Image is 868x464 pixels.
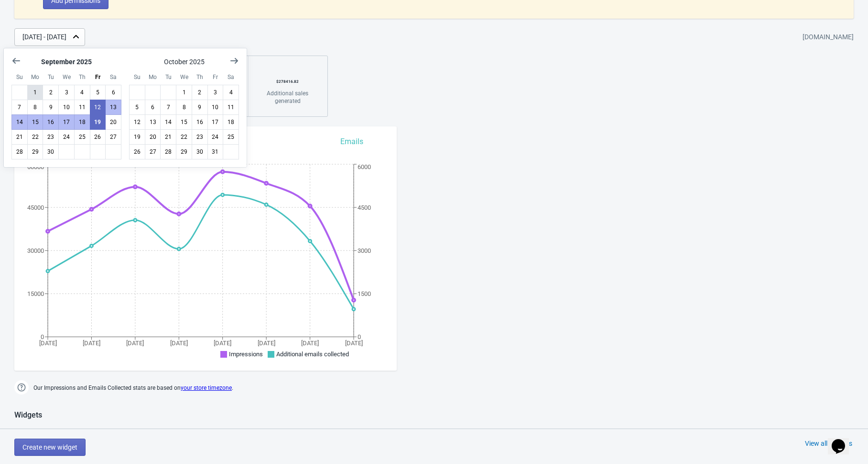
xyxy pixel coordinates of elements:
[105,129,121,145] button: September 27 2025
[27,144,43,159] button: September 29 2025
[145,69,161,85] div: Monday
[207,85,224,100] button: October 3 2025
[105,114,121,130] button: September 20 2025
[207,144,224,159] button: October 31 2025
[170,340,188,347] tspan: [DATE]
[223,85,239,100] button: October 4 2025
[207,114,224,130] button: October 17 2025
[41,333,44,340] tspan: 0
[207,100,224,115] button: October 10 2025
[11,114,28,130] button: September 14 2025
[258,74,317,90] div: $ 278416.82
[192,100,208,115] button: October 9 2025
[27,85,43,100] button: September 1 2025
[192,144,208,159] button: October 30 2025
[83,340,100,347] tspan: [DATE]
[181,385,232,391] a: your store timezone
[160,114,176,130] button: October 14 2025
[145,144,161,159] button: October 27 2025
[74,114,90,130] button: September 18 2025
[27,100,43,115] button: September 8 2025
[129,100,145,115] button: October 5 2025
[145,129,161,145] button: October 20 2025
[11,129,28,145] button: September 21 2025
[223,69,239,85] div: Saturday
[43,144,59,159] button: September 30 2025
[176,129,192,145] button: October 22 2025
[43,114,59,130] button: September 16 2025
[11,144,28,159] button: September 28 2025
[258,340,275,347] tspan: [DATE]
[358,163,371,170] tspan: 6000
[43,100,59,115] button: September 9 2025
[192,129,208,145] button: October 23 2025
[43,129,59,145] button: September 23 2025
[160,100,176,115] button: October 7 2025
[258,90,317,105] div: Additional sales generated
[105,100,121,115] button: September 13 2025
[11,69,28,85] div: Sunday
[176,85,192,100] button: October 1 2025
[27,204,44,211] tspan: 45000
[214,340,231,347] tspan: [DATE]
[90,114,106,130] button: Today September 19 2025
[33,380,233,396] span: Our Impressions and Emails Collected stats are based on .
[27,114,43,130] button: September 15 2025
[14,380,29,395] img: help.png
[129,144,145,159] button: October 26 2025
[74,85,90,100] button: September 4 2025
[301,340,319,347] tspan: [DATE]
[43,69,59,85] div: Tuesday
[74,129,90,145] button: September 25 2025
[126,340,144,347] tspan: [DATE]
[160,129,176,145] button: October 21 2025
[192,69,208,85] div: Thursday
[14,439,86,456] button: Create new widget
[58,114,75,130] button: September 17 2025
[192,114,208,130] button: October 16 2025
[145,100,161,115] button: October 6 2025
[22,443,77,451] span: Create new widget
[223,100,239,115] button: October 11 2025
[803,29,854,46] div: [DOMAIN_NAME]
[176,114,192,130] button: October 15 2025
[11,100,28,115] button: September 7 2025
[192,85,208,100] button: October 2 2025
[105,85,121,100] button: September 6 2025
[58,129,75,145] button: September 24 2025
[129,129,145,145] button: October 19 2025
[358,290,371,297] tspan: 1500
[90,85,106,100] button: September 5 2025
[105,69,121,85] div: Saturday
[176,69,192,85] div: Wednesday
[129,114,145,130] button: October 12 2025
[176,144,192,159] button: October 29 2025
[207,69,224,85] div: Friday
[22,32,66,42] div: [DATE] - [DATE]
[229,351,263,358] span: Impressions
[74,69,90,85] div: Thursday
[43,85,59,100] button: September 2 2025
[74,100,90,115] button: September 11 2025
[160,144,176,159] button: October 28 2025
[90,129,106,145] button: September 26 2025
[223,114,239,130] button: October 18 2025
[27,247,44,254] tspan: 30000
[58,85,75,100] button: September 3 2025
[160,69,176,85] div: Tuesday
[805,439,852,448] div: View all widgets
[207,129,224,145] button: October 24 2025
[90,69,106,85] div: Friday
[145,114,161,130] button: October 13 2025
[129,69,145,85] div: Sunday
[27,129,43,145] button: September 22 2025
[27,290,44,297] tspan: 15000
[223,129,239,145] button: October 25 2025
[58,69,75,85] div: Wednesday
[176,100,192,115] button: October 8 2025
[58,100,75,115] button: September 10 2025
[27,69,43,85] div: Monday
[90,100,106,115] button: September 12 2025
[358,333,361,340] tspan: 0
[39,340,57,347] tspan: [DATE]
